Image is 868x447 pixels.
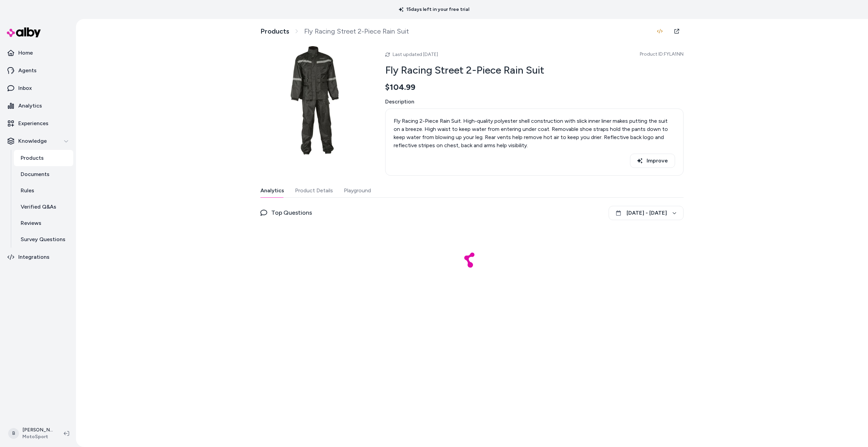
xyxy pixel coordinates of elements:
[260,46,369,155] img: X001.jpg
[7,27,41,37] img: alby Logo
[21,203,56,211] p: Verified Q&As
[3,115,73,132] a: Experiences
[18,84,32,92] p: Inbox
[393,52,438,57] span: Last updated [DATE]
[21,235,65,244] p: Survey Questions
[385,98,684,106] span: Description
[260,27,289,36] a: Products
[14,199,73,215] a: Verified Q&As
[260,184,284,197] button: Analytics
[630,154,675,168] button: Improve
[18,137,47,145] p: Knowledge
[609,206,684,220] button: [DATE] - [DATE]
[3,45,73,61] a: Home
[21,219,41,227] p: Reviews
[395,6,473,13] p: 15 days left in your free trial
[304,27,409,36] span: Fly Racing Street 2-Piece Rain Suit
[14,150,73,166] a: Products
[18,119,48,128] p: Experiences
[14,215,73,231] a: Reviews
[3,249,73,265] a: Integrations
[344,184,371,197] button: Playground
[4,423,58,444] button: B[PERSON_NAME]MotoSport
[385,64,684,77] h2: Fly Racing Street 2-Piece Rain Suit
[21,187,34,195] p: Rules
[22,427,53,433] p: [PERSON_NAME]
[3,98,73,114] a: Analytics
[3,133,73,149] button: Knowledge
[295,184,333,197] button: Product Details
[394,117,675,150] p: Fly Racing 2-Piece Rain Suit. High-quality polyester shell construction with slick inner liner ma...
[8,428,19,439] span: B
[18,253,50,261] p: Integrations
[18,102,42,110] p: Analytics
[3,62,73,79] a: Agents
[640,51,684,58] span: Product ID: FYLA1NN
[22,433,53,440] span: MotoSport
[14,166,73,182] a: Documents
[3,80,73,96] a: Inbox
[14,231,73,248] a: Survey Questions
[260,27,409,36] nav: breadcrumb
[271,208,312,217] span: Top Questions
[21,154,44,162] p: Products
[18,66,37,75] p: Agents
[385,82,415,92] span: $104.99
[18,49,33,57] p: Home
[14,182,73,199] a: Rules
[21,170,50,178] p: Documents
